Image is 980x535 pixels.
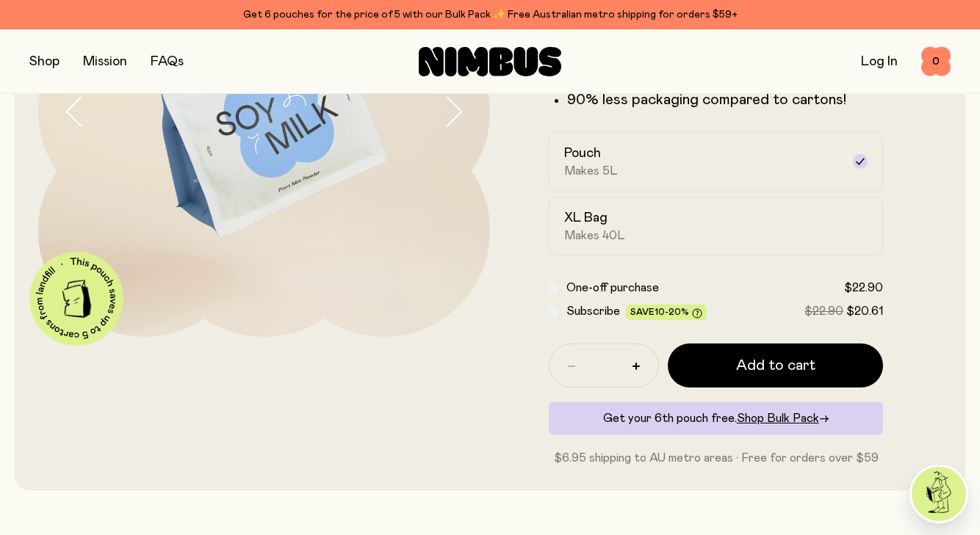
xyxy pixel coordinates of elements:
a: Log In [861,55,898,68]
button: Add to cart [668,343,883,387]
img: agent [912,467,966,521]
a: FAQs [151,55,184,68]
a: Mission [83,55,127,68]
span: Add to cart [736,355,815,376]
p: 90% less packaging compared to cartons! [567,91,883,109]
a: Shop Bulk Pack→ [737,412,829,424]
span: 10-20% [655,307,689,316]
span: Makes 5L [564,164,618,178]
span: One-off purchase [566,282,659,294]
span: Makes 40L [564,228,625,243]
h2: Pouch [564,145,601,162]
h2: XL Bag [564,209,608,227]
span: Save [630,307,702,319]
span: Subscribe [566,305,620,317]
span: $22.90 [804,305,843,317]
span: $22.90 [844,282,883,294]
button: 0 [921,47,951,76]
div: Get 6 pouches for the price of 5 with our Bulk Pack ✨ Free Australian metro shipping for orders $59+ [29,6,951,23]
p: $6.95 shipping to AU metro areas · Free for orders over $59 [549,449,883,467]
span: $20.61 [846,305,883,317]
span: Shop Bulk Pack [737,412,819,424]
div: Get your 6th pouch free. [549,402,883,434]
